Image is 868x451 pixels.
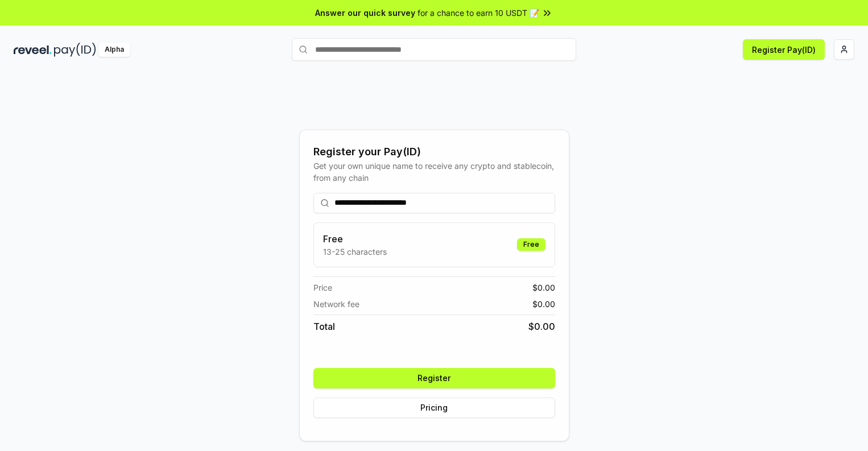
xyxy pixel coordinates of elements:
[313,160,555,184] div: Get your own unique name to receive any crypto and stablecoin, from any chain
[14,43,52,57] img: reveel_dark
[532,282,555,293] span: $ 0.00
[54,43,96,57] img: pay_id
[313,320,335,333] span: Total
[98,43,130,57] div: Alpha
[313,368,555,388] button: Register
[323,232,387,246] h3: Free
[532,298,555,310] span: $ 0.00
[323,246,387,258] p: 13-25 characters
[315,7,415,19] span: Answer our quick survey
[313,298,359,310] span: Network fee
[743,39,825,60] button: Register Pay(ID)
[517,238,545,251] div: Free
[313,282,332,293] span: Price
[313,144,555,160] div: Register your Pay(ID)
[313,398,555,418] button: Pricing
[418,7,539,19] span: for a chance to earn 10 USDT 📝
[528,320,555,333] span: $ 0.00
